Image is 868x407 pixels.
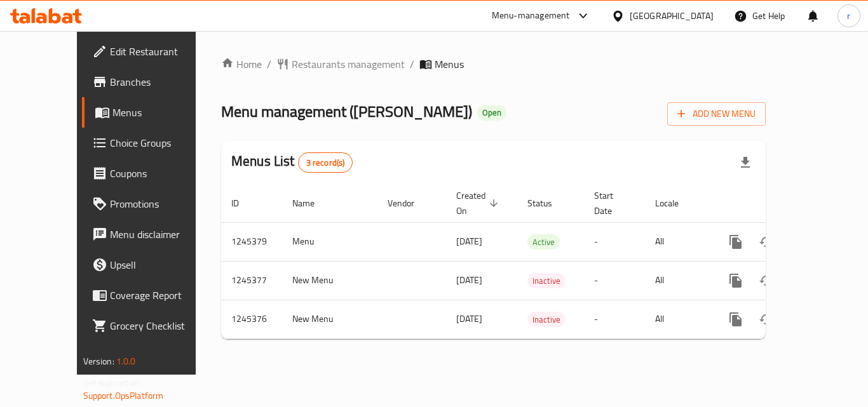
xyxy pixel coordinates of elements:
div: Inactive [527,273,566,288]
a: Promotions [82,189,222,219]
div: Menu-management [492,8,570,23]
span: Start Date [594,188,630,218]
button: more [721,265,751,296]
span: [DATE] [456,272,482,288]
span: Version: [83,353,114,370]
h2: Menus List [231,152,353,173]
span: [DATE] [456,310,482,327]
td: All [645,261,710,300]
td: All [645,222,710,261]
span: Coverage Report [110,288,212,303]
span: Grocery Checklist [110,318,212,333]
span: Menus [112,105,212,120]
span: Inactive [527,312,566,327]
td: 1245379 [221,222,282,261]
span: Promotions [110,196,212,211]
nav: breadcrumb [221,57,766,72]
td: - [584,261,645,300]
td: - [584,222,645,261]
table: enhanced table [221,184,853,339]
a: Coverage Report [82,280,222,310]
span: 3 record(s) [299,157,353,169]
a: Coupons [82,158,222,189]
a: Choice Groups [82,128,222,158]
button: more [721,304,751,335]
span: 1.0.0 [116,353,136,370]
a: Grocery Checklist [82,310,222,341]
button: Change Status [751,304,782,335]
li: / [410,57,414,72]
div: Inactive [527,312,566,327]
button: Change Status [751,265,782,296]
a: Branches [82,67,222,97]
div: [GEOGRAPHIC_DATA] [630,9,714,23]
a: Support.OpsPlatform [83,387,164,404]
span: r [847,9,850,23]
li: / [267,57,271,72]
span: Upsell [110,257,212,272]
td: - [584,300,645,338]
span: Branches [110,74,212,90]
span: [DATE] [456,233,482,250]
button: more [721,227,751,257]
button: Add New Menu [667,102,766,126]
div: Active [527,234,560,250]
span: Inactive [527,274,566,288]
a: Menu disclaimer [82,219,222,250]
span: Created On [456,188,502,218]
a: Menus [82,97,222,128]
span: Add New Menu [677,106,756,122]
span: Vendor [388,196,431,211]
span: Get support on: [83,375,142,391]
td: 1245377 [221,261,282,300]
a: Restaurants management [276,57,405,72]
td: Menu [282,222,377,261]
div: Export file [730,147,761,178]
span: Status [527,196,569,211]
td: 1245376 [221,300,282,338]
div: Total records count [298,152,353,173]
span: Open [477,107,506,118]
span: ID [231,196,255,211]
th: Actions [710,184,853,223]
span: Locale [655,196,695,211]
td: New Menu [282,300,377,338]
span: Choice Groups [110,135,212,150]
a: Upsell [82,250,222,280]
span: Menu disclaimer [110,227,212,242]
span: Coupons [110,166,212,181]
span: Restaurants management [292,57,405,72]
div: Open [477,105,506,121]
a: Edit Restaurant [82,36,222,67]
span: Active [527,235,560,250]
span: Menus [435,57,464,72]
span: Edit Restaurant [110,44,212,59]
td: New Menu [282,261,377,300]
td: All [645,300,710,338]
span: Name [292,196,331,211]
a: Home [221,57,262,72]
span: Menu management ( [PERSON_NAME] ) [221,97,472,126]
button: Change Status [751,227,782,257]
